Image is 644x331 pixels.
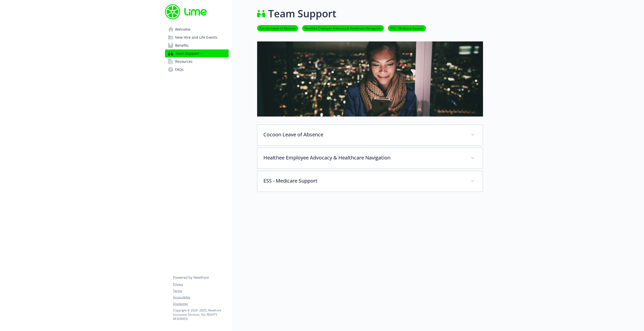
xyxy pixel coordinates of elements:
[175,41,189,49] span: Benefits
[165,25,229,33] a: Welcome
[175,25,190,33] span: Welcome
[257,26,298,30] a: Cocoon Leave of Absence
[173,295,228,300] a: Accessibility
[257,125,483,145] div: Cocoon Leave of Absence
[257,148,483,169] div: Healthee Employee Advocacy & Healthcare Navigation
[173,289,228,293] a: Terms
[175,66,184,74] span: FAQs
[263,131,465,138] p: Cocoon Leave of Absence
[388,26,426,30] a: ESS - Medicare Support
[263,177,465,185] p: ESS - Medicare Support
[173,308,228,321] p: Copyright © 2024 - 2025 , Newfront Insurance Services, ALL RIGHTS RESERVED
[165,41,229,49] a: Benefits
[165,58,229,66] a: Resources
[257,171,483,192] div: ESS - Medicare Support
[165,66,229,74] a: FAQs
[175,33,217,41] span: New Hire and Life Events
[257,41,483,117] img: team support page banner
[165,33,229,41] a: New Hire and Life Events
[173,302,228,306] a: Disclaimer
[175,49,199,58] span: Team Support
[268,6,336,21] h1: Team Support
[173,282,228,287] a: Privacy
[263,154,465,161] p: Healthee Employee Advocacy & Healthcare Navigation
[165,49,229,58] a: Team Support
[175,58,192,66] span: Resources
[302,26,384,30] a: Healthee Employee Advocacy & Healthcare Navigation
